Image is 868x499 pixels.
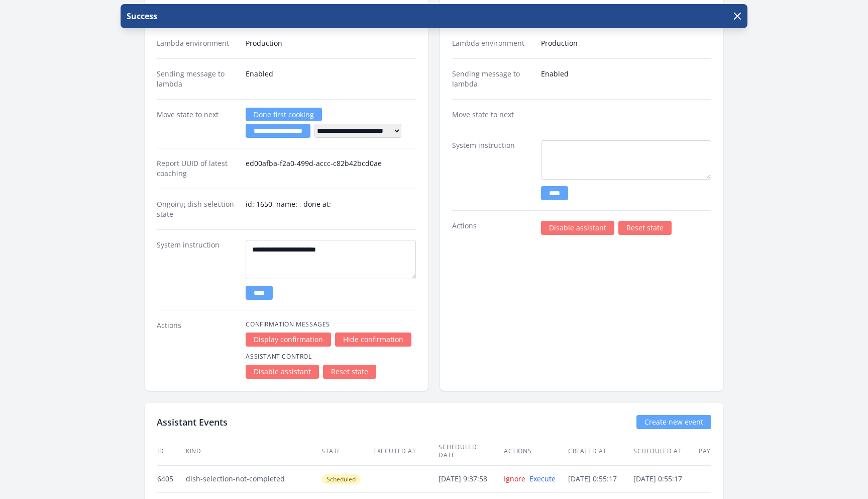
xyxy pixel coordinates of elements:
dt: Lambda environment [157,38,238,48]
td: 6405 [157,465,185,492]
dt: Lambda environment [452,38,533,48]
dt: Sending message to lambda [452,69,533,89]
dt: Report UUID of latest coaching [157,158,238,179]
a: Create new event [636,415,711,429]
dd: Enabled [246,69,416,89]
th: Scheduled at [633,437,698,466]
a: Reset state [618,221,672,235]
a: Disable assistant [246,365,319,379]
th: Created at [568,437,633,466]
dt: Move state to next [157,110,238,138]
h4: Confirmation Messages [246,320,416,328]
dt: System instruction [452,140,533,200]
a: Ignore [504,474,525,483]
th: Kind [185,437,321,466]
dd: Production [246,38,416,48]
th: ID [157,437,185,466]
td: [DATE] 0:55:17 [633,465,698,492]
dt: System instruction [157,240,238,300]
a: Hide confirmation [335,332,411,347]
dt: Sending message to lambda [157,69,238,89]
p: Success [125,10,157,22]
dt: Move state to next [452,110,533,120]
dt: Actions [157,320,238,379]
a: Reset state [323,365,376,379]
th: Executed at [373,437,438,466]
dd: Enabled [541,69,711,89]
h4: Assistant Control [246,353,416,361]
dd: id: 1650, name: , done at: [246,199,416,219]
a: Display confirmation [246,332,331,347]
h2: Assistant Events [157,415,228,429]
a: Done first cooking [246,108,322,121]
th: Scheduled date [438,437,503,466]
td: [DATE] 0:55:17 [568,465,633,492]
span: Scheduled [321,474,361,484]
dd: ed00afba-f2a0-499d-accc-c82b42bcd0ae [246,158,416,179]
th: Actions [503,437,568,466]
dd: Production [541,38,711,48]
td: dish-selection-not-completed [185,465,321,492]
th: State [321,437,373,466]
dt: Actions [452,221,533,235]
a: Disable assistant [541,221,614,235]
td: [DATE] 9:37:58 [438,465,503,492]
a: Execute [529,474,556,483]
dt: Ongoing dish selection state [157,199,238,219]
